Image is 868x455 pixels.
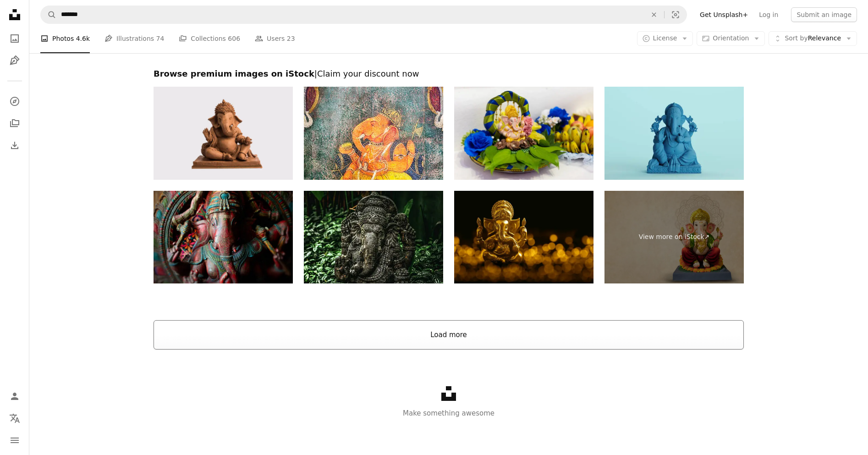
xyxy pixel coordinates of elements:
[314,69,419,78] span: | Claim your discount now
[5,6,24,26] a: Home — Unsplash
[5,51,24,70] a: Illustrations
[228,33,240,44] span: 606
[785,34,841,43] span: Relevance
[5,409,24,427] button: Language
[713,34,749,42] span: Orientation
[604,87,744,180] img: Blue Ganesh statue Hindu god India elephant head religious sculpt pale background
[5,136,24,155] a: Download History
[644,6,664,23] button: Clear
[769,31,857,46] button: Sort byRelevance
[154,320,744,350] button: Load more
[156,33,165,44] span: 74
[41,6,56,23] button: Search Unsplash
[694,7,753,22] a: Get Unsplash+
[304,87,443,180] img: Hindu God Ganesha's Figure on an old Indian Door
[154,87,293,180] img: eco friendly Ganesh/Ganpati idol or murti, home made. selective focus
[637,31,693,46] button: License
[454,87,593,180] img: Ganesha statue placed on decorated betel leaves and betel nuts on a tray, presented as a gift "Ha...
[179,24,240,53] a: Collections 606
[791,7,857,22] button: Submit an image
[287,33,295,44] span: 23
[5,29,24,48] a: Photos
[5,431,24,449] button: Menu
[154,68,744,79] h2: Browse premium images on iStock
[697,31,765,46] button: Orientation
[5,387,24,405] a: Log in / Sign up
[29,408,868,419] p: Make something awesome
[5,114,24,133] a: Collections
[154,191,293,284] img: Ganesh
[454,191,593,284] img: Ganesha
[604,191,744,284] a: View more on iStock↗
[40,6,687,24] form: Find visuals sitewide
[653,34,677,42] span: License
[5,92,24,111] a: Explore
[753,7,784,22] a: Log in
[104,24,164,53] a: Illustrations 74
[255,24,295,53] a: Users 23
[665,6,687,23] button: Visual search
[304,191,443,284] img: Stone Ganesha Statue in a Tropical Garden
[785,34,808,42] span: Sort by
